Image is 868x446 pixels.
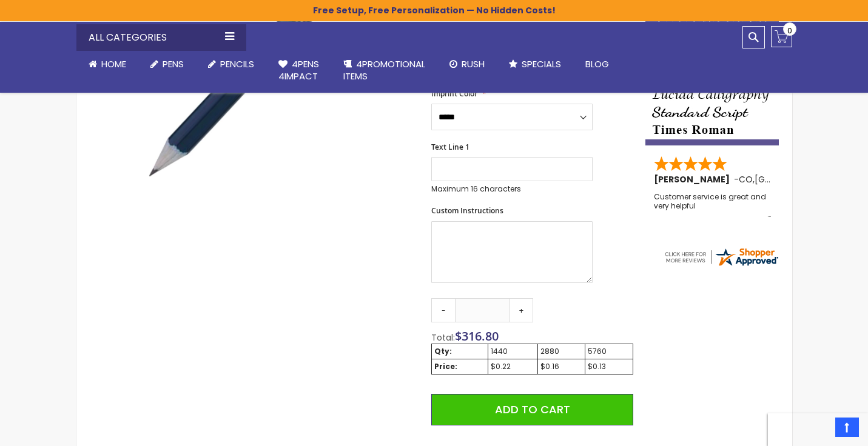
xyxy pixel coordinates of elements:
span: $ [455,328,499,344]
span: [PERSON_NAME] [654,173,734,185]
div: $0.22 [491,362,535,371]
span: Imprint Color [431,88,477,99]
span: Text Line 1 [431,142,469,152]
strong: Price: [434,361,457,371]
span: Pens [163,58,184,70]
a: 0 [771,26,792,47]
div: $0.13 [588,362,630,371]
span: 4Pens 4impact [278,58,319,82]
span: Total: [431,331,455,344]
div: 5760 [588,347,630,356]
span: Custom Instructions [431,205,503,216]
span: 0 [787,25,792,36]
a: Home [76,51,138,78]
button: Add to Cart [431,394,633,425]
a: Rush [437,51,497,78]
div: All Categories [76,24,246,51]
a: + [509,298,533,322]
div: $0.16 [540,362,582,371]
span: Home [101,58,126,70]
img: 4pens.com widget logo [663,246,779,268]
a: Pencils [196,51,266,78]
a: 4PROMOTIONALITEMS [331,51,437,90]
span: Blog [585,58,609,70]
span: 4PROMOTIONAL ITEMS [343,58,425,82]
a: Pens [138,51,196,78]
span: Specials [522,58,561,70]
span: CO [739,173,753,185]
div: 2880 [540,347,582,356]
a: Blog [573,51,621,78]
p: Maximum 16 characters [431,184,593,194]
strong: Qty: [434,346,452,356]
span: Pencils [220,58,254,70]
a: 4pens.com certificate URL [663,260,779,270]
iframe: Google Customer Reviews [768,413,868,446]
div: 1440 [491,347,535,356]
span: [GEOGRAPHIC_DATA] [755,173,844,185]
a: - [431,298,456,322]
span: - , [734,173,844,185]
span: 316.80 [462,328,499,344]
a: 4Pens4impact [266,51,331,90]
a: Specials [497,51,573,78]
span: Add to Cart [495,402,570,417]
span: Rush [462,58,485,70]
div: Customer service is great and very helpful [654,193,772,219]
